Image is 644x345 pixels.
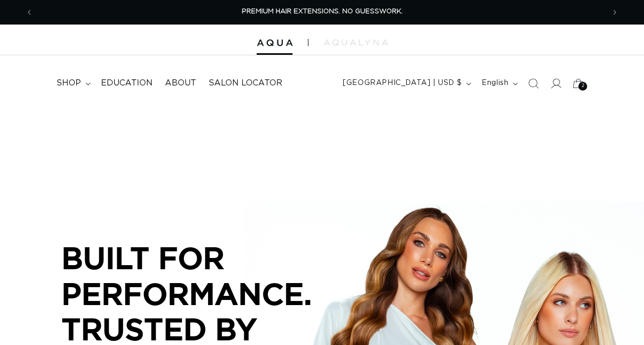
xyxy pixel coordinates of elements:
[343,78,462,89] span: [GEOGRAPHIC_DATA] | USD $
[202,72,288,95] a: Salon Locator
[482,78,508,89] span: English
[165,78,196,89] span: About
[56,78,81,89] span: shop
[604,3,626,22] button: Next announcement
[95,72,159,95] a: Education
[475,74,522,93] button: English
[101,78,153,89] span: Education
[209,78,282,89] span: Salon Locator
[581,82,585,91] span: 2
[159,72,202,95] a: About
[242,8,403,15] span: PREMIUM HAIR EXTENSIONS. NO GUESSWORK.
[50,72,95,95] summary: shop
[337,74,475,93] button: [GEOGRAPHIC_DATA] | USD $
[324,39,388,46] img: aqualyna.com
[18,3,40,22] button: Previous announcement
[257,39,293,47] img: Aqua Hair Extensions
[522,72,545,95] summary: Search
